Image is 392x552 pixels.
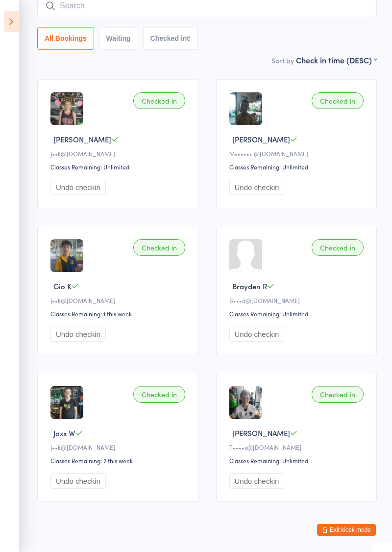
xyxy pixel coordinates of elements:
[50,163,188,171] div: Classes Remaining: Unlimited
[229,149,367,158] div: M••••••l@[DOMAIN_NAME]
[229,296,367,304] div: B•••d@[DOMAIN_NAME]
[50,149,188,158] div: J••k@[DOMAIN_NAME]
[143,27,198,50] button: Checked in6
[232,281,267,291] span: Brayden R
[312,386,364,403] div: Checked in
[37,27,94,50] button: All Bookings
[99,27,138,50] button: Waiting
[133,386,185,403] div: Checked in
[50,180,106,195] button: Undo checkin
[229,92,262,125] img: image1744266799.png
[229,443,367,451] div: T••••s@[DOMAIN_NAME]
[50,309,188,318] div: Classes Remaining: 1 this week
[232,428,290,438] span: [PERSON_NAME]
[187,34,191,42] div: 6
[50,92,83,125] img: image1742970923.png
[53,281,72,291] span: Gio K
[229,456,367,465] div: Classes Remaining: Unlimited
[50,456,188,465] div: Classes Remaining: 2 this week
[133,239,185,256] div: Checked in
[232,134,290,144] span: [PERSON_NAME]
[317,524,376,536] button: Exit kiosk mode
[53,134,111,144] span: [PERSON_NAME]
[50,327,106,342] button: Undo checkin
[271,55,294,65] label: Sort by
[229,327,285,342] button: Undo checkin
[312,92,364,109] div: Checked in
[229,163,367,171] div: Classes Remaining: Unlimited
[53,428,75,438] span: Jaxx W
[312,239,364,256] div: Checked in
[229,180,285,195] button: Undo checkin
[229,309,367,318] div: Classes Remaining: Unlimited
[296,55,377,65] div: Check in time (DESC)
[50,296,188,304] div: J••k@[DOMAIN_NAME]
[50,239,83,272] img: image1757309506.png
[229,386,262,419] img: image1713249297.png
[229,473,285,489] button: Undo checkin
[50,386,83,419] img: image1752471604.png
[50,443,188,451] div: J••k@[DOMAIN_NAME]
[133,92,185,109] div: Checked in
[50,473,106,489] button: Undo checkin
